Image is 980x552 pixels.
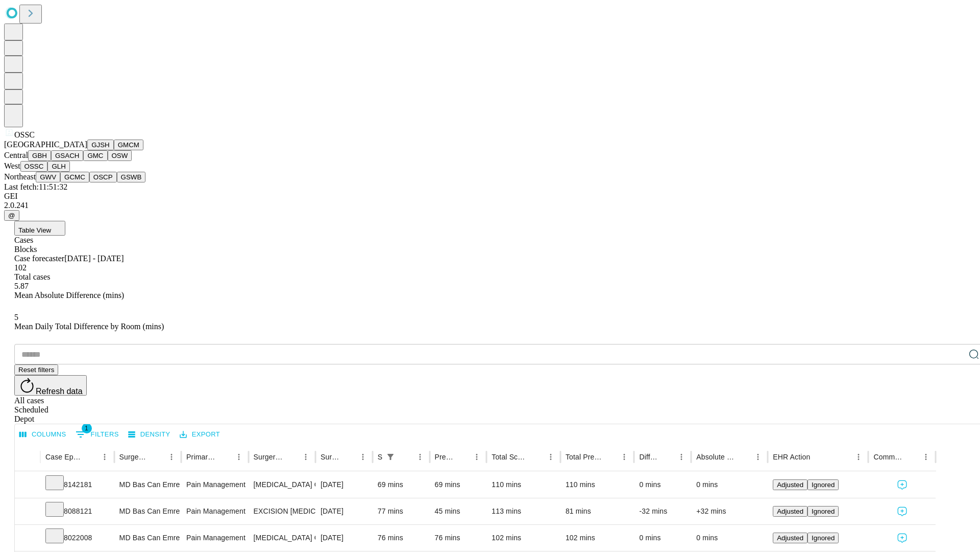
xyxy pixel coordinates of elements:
[232,450,246,464] button: Menu
[639,472,686,498] div: 0 mins
[737,450,751,464] button: Sort
[773,506,807,517] button: Adjusted
[4,172,36,181] span: Northeast
[812,481,835,489] span: Ignored
[413,450,427,464] button: Menu
[119,472,176,498] div: MD Bas Can Emre Md
[64,254,124,263] span: [DATE] - [DATE]
[751,450,765,464] button: Menu
[47,161,69,172] button: GLH
[321,525,367,551] div: [DATE]
[14,254,64,263] span: Case forecaster
[73,426,121,443] button: Show filters
[341,450,356,464] button: Sort
[119,453,149,461] div: Surgeon Name
[108,150,132,161] button: OSW
[114,140,143,150] button: GMCM
[186,472,243,498] div: Pain Management
[14,130,35,139] span: OSSC
[321,498,367,524] div: [DATE]
[284,450,299,464] button: Sort
[4,162,20,170] span: West
[544,450,558,464] button: Menu
[254,453,283,461] div: Surgery Name
[639,525,686,551] div: 0 mins
[14,221,65,236] button: Table View
[435,525,482,551] div: 76 mins
[14,375,87,396] button: Refresh data
[299,450,313,464] button: Menu
[639,453,659,461] div: Difference
[566,525,629,551] div: 102 mins
[617,450,631,464] button: Menu
[60,172,89,182] button: GCMC
[14,364,58,375] button: Reset filters
[383,450,398,464] div: 1 active filter
[18,226,51,234] span: Table View
[378,472,425,498] div: 69 mins
[919,450,933,464] button: Menu
[356,450,370,464] button: Menu
[378,525,425,551] div: 76 mins
[20,503,35,521] button: Expand
[811,450,825,464] button: Sort
[14,282,29,290] span: 5.87
[119,498,176,524] div: MD Bas Can Emre Md
[126,427,173,443] button: Density
[807,506,839,517] button: Ignored
[51,150,83,161] button: GSACH
[696,472,763,498] div: 0 mins
[186,525,243,551] div: Pain Management
[83,450,97,464] button: Sort
[254,472,310,498] div: [MEDICAL_DATA] OR THUMB
[28,150,51,161] button: GBH
[674,450,689,464] button: Menu
[321,453,340,461] div: Surgery Date
[807,479,839,490] button: Ignored
[777,481,803,489] span: Adjusted
[14,322,164,331] span: Mean Daily Total Difference by Room (mins)
[17,427,69,443] button: Select columns
[254,525,310,551] div: [MEDICAL_DATA] OR CAPSULE HAND OR FINGER
[119,525,176,551] div: MD Bas Can Emre Md
[566,453,602,461] div: Total Predicted Duration
[4,210,19,221] button: @
[851,450,866,464] button: Menu
[20,476,35,494] button: Expand
[4,151,28,159] span: Central
[603,450,617,464] button: Sort
[773,453,810,461] div: EHR Action
[435,453,455,461] div: Predicted In Room Duration
[492,472,555,498] div: 110 mins
[14,263,27,272] span: 102
[470,450,484,464] button: Menu
[696,498,763,524] div: +32 mins
[97,450,112,464] button: Menu
[777,508,803,515] span: Adjusted
[20,530,35,547] button: Expand
[45,498,109,524] div: 8088121
[14,291,124,300] span: Mean Absolute Difference (mins)
[492,525,555,551] div: 102 mins
[435,498,482,524] div: 45 mins
[45,453,82,461] div: Case Epic Id
[812,534,835,542] span: Ignored
[20,161,48,172] button: OSSC
[566,472,629,498] div: 110 mins
[89,172,117,182] button: OSCP
[773,479,807,490] button: Adjusted
[177,427,223,443] button: Export
[36,172,60,182] button: GWV
[399,450,413,464] button: Sort
[45,472,109,498] div: 8142181
[254,498,310,524] div: EXCISION [MEDICAL_DATA] WRIST
[4,140,87,149] span: [GEOGRAPHIC_DATA]
[321,472,367,498] div: [DATE]
[696,453,736,461] div: Absolute Difference
[492,453,528,461] div: Total Scheduled Duration
[378,498,425,524] div: 77 mins
[873,453,903,461] div: Comments
[383,450,398,464] button: Show filters
[45,525,109,551] div: 8022008
[696,525,763,551] div: 0 mins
